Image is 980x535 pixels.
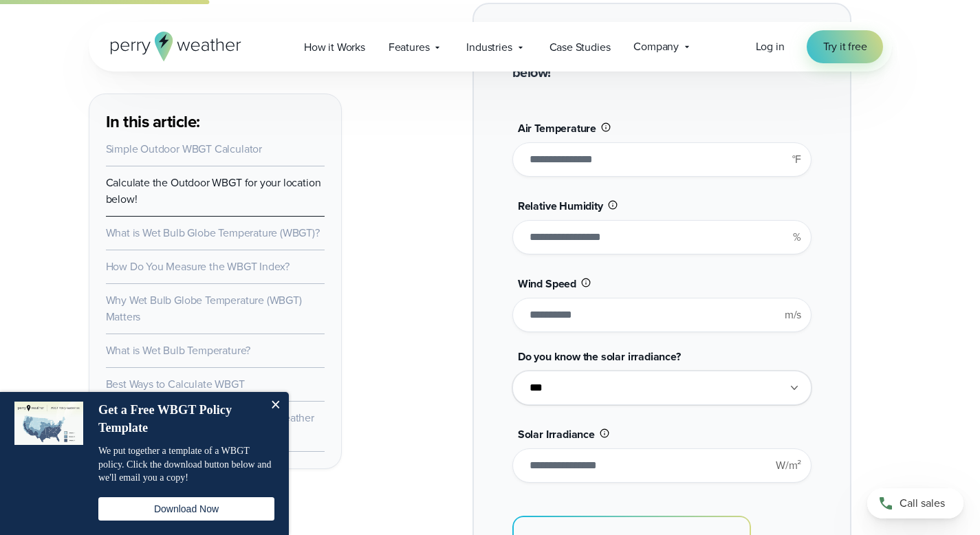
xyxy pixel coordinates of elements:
[106,376,245,392] a: Best Ways to Calculate WBGT
[538,33,622,61] a: Case Studies
[292,33,377,61] a: How it Works
[98,497,274,521] button: Download Now
[549,39,611,56] span: Case Studies
[900,495,945,512] span: Call sales
[823,39,867,55] span: Try it free
[261,392,289,419] button: Close
[106,175,321,207] a: Calculate the Outdoor WBGT for your location below!
[106,225,320,241] a: What is Wet Bulb Globe Temperature (WBGT)?
[633,39,679,55] span: Company
[106,410,314,442] a: Watch how our customers use Perry Weather to calculate WBGT
[518,120,596,136] span: Air Temperature
[756,39,785,55] a: Log in
[466,39,512,56] span: Industries
[106,259,290,274] a: How Do You Measure the WBGT Index?
[106,111,325,133] h3: In this article:
[518,198,603,214] span: Relative Humidity
[518,349,681,364] span: Do you know the solar irradiance?
[304,39,365,56] span: How it Works
[14,402,83,445] img: dialog featured image
[106,342,251,358] a: What is Wet Bulb Temperature?
[106,141,262,157] a: Simple Outdoor WBGT Calculator
[389,39,430,56] span: Features
[807,30,884,63] a: Try it free
[518,276,576,292] span: Wind Speed
[98,402,260,437] h4: Get a Free WBGT Policy Template
[98,444,274,485] p: We put together a template of a WBGT policy. Click the download button below and we'll email you ...
[518,426,595,442] span: Solar Irradiance
[106,292,302,325] a: Why Wet Bulb Globe Temperature (WBGT) Matters
[867,488,963,518] a: Call sales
